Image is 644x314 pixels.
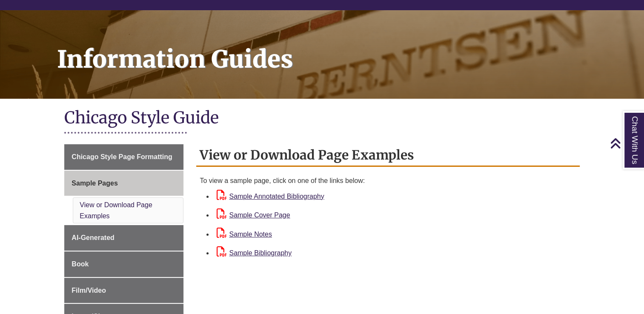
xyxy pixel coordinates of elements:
span: Film/Video [72,287,106,294]
h2: View or Download Page Examples [196,144,579,167]
span: AI-Generated [72,234,114,241]
span: Chicago Style Page Formatting [72,153,172,160]
a: Sample Annotated Bibliography [217,193,324,200]
a: Sample Pages [64,171,183,196]
a: View or Download Page Examples [80,201,152,220]
div: To view a sample page, click on one of the links below: [200,175,576,186]
a: Film/Video [64,278,183,303]
a: Sample Bibliography [217,249,292,257]
h1: Chicago Style Guide [64,107,579,130]
a: Chicago Style Page Formatting [64,144,183,170]
h1: Information Guides [48,10,644,88]
span: Book [72,260,89,268]
a: Back to Top [610,137,642,149]
a: Book [64,251,183,277]
a: AI-Generated [64,225,183,251]
span: Sample Pages [72,180,118,187]
a: Sample Notes [217,231,272,238]
a: Sample Cover Page [217,211,290,219]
